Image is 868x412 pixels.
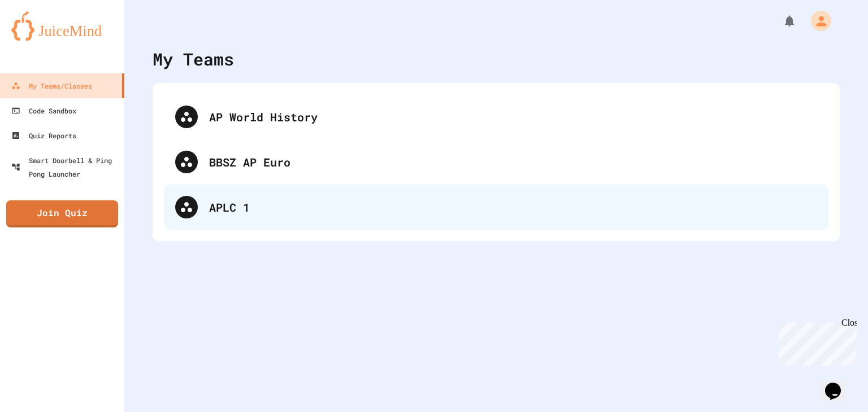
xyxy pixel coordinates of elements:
[164,185,828,230] div: APLC 1
[5,5,78,72] div: Chat with us now!Close
[6,200,118,227] a: Join Quiz
[11,11,113,41] img: logo-orange.svg
[11,129,76,142] div: Quiz Reports
[209,199,817,216] div: APLC 1
[164,94,828,139] div: AP World History
[11,79,92,93] div: My Teams/Classes
[821,367,857,401] iframe: chat widget
[762,11,799,30] div: My Notifications
[209,108,817,125] div: AP World History
[164,139,828,185] div: BBSZ AP Euro
[11,104,76,117] div: Code Sandbox
[774,318,857,366] iframe: chat widget
[153,46,234,72] div: My Teams
[799,8,834,34] div: My Account
[209,154,817,170] div: BBSZ AP Euro
[11,154,120,181] div: Smart Doorbell & Ping Pong Launcher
